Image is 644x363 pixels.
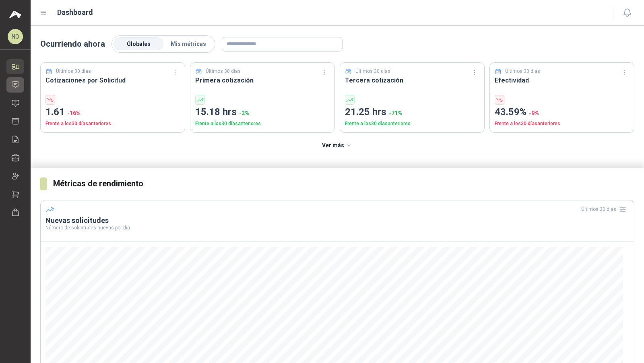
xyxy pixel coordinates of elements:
[171,41,206,47] span: Mis métricas
[57,7,93,18] h1: Dashboard
[9,10,21,19] img: Logo peakr
[195,105,330,120] p: 15.18 hrs
[206,68,241,75] p: Últimos 30 días
[239,110,249,116] span: -2 %
[40,38,105,50] p: Ocurriendo ahora
[45,216,629,225] h3: Nuevas solicitudes
[505,68,540,75] p: Últimos 30 días
[45,225,629,230] p: Número de solicitudes nuevas por día
[127,41,151,47] span: Globales
[345,120,479,128] p: Frente a los 30 días anteriores
[45,105,180,120] p: 1.61
[495,120,629,128] p: Frente a los 30 días anteriores
[195,120,330,128] p: Frente a los 30 días anteriores
[389,110,402,116] span: -71 %
[318,138,357,154] button: Ver más
[8,29,23,44] div: NO
[345,105,479,120] p: 21.25 hrs
[345,75,479,85] h3: Tercera cotización
[495,105,629,120] p: 43.59%
[45,75,180,85] h3: Cotizaciones por Solicitud
[495,75,629,85] h3: Efectividad
[53,177,634,190] h3: Métricas de rendimiento
[529,110,539,116] span: -9 %
[45,120,180,128] p: Frente a los 30 días anteriores
[67,110,80,116] span: -16 %
[355,68,390,75] p: Últimos 30 días
[581,203,629,216] div: Últimos 30 días
[195,75,330,85] h3: Primera cotización
[56,68,91,75] p: Últimos 30 días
